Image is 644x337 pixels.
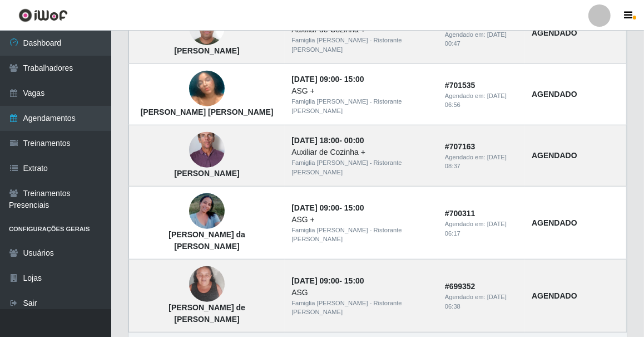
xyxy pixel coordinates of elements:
time: 15:00 [344,75,364,84]
time: [DATE] 06:38 [445,294,507,310]
time: 15:00 [344,276,364,285]
div: Famiglia [PERSON_NAME] - Ristorante [PERSON_NAME] [291,158,432,177]
img: Ivanira marques da Silva Santos [189,188,225,235]
strong: [PERSON_NAME] de [PERSON_NAME] [169,303,245,324]
strong: AGENDADO [532,291,577,300]
strong: # 707163 [445,142,475,151]
time: [DATE] 09:00 [291,203,339,212]
strong: # 699352 [445,282,475,291]
time: [DATE] 09:00 [291,75,339,84]
strong: AGENDADO [532,28,577,37]
div: Agendado em: [445,153,518,172]
strong: AGENDADO [532,90,577,99]
strong: AGENDADO [532,151,577,160]
time: [DATE] 09:00 [291,276,339,285]
div: Famiglia [PERSON_NAME] - Ristorante [PERSON_NAME] [291,97,432,116]
img: Maria de Fátima da Silva [189,261,225,308]
div: Auxiliar de Cozinha + [291,146,432,158]
strong: - [291,136,364,145]
div: Agendado em: [445,91,518,110]
div: Agendado em: [445,219,518,238]
time: 15:00 [344,203,364,212]
strong: AGENDADO [532,218,577,227]
strong: [PERSON_NAME] [174,169,239,178]
div: Famiglia [PERSON_NAME] - Ristorante [PERSON_NAME] [291,299,432,318]
div: ASG [291,287,432,299]
strong: [PERSON_NAME] [PERSON_NAME] [141,108,274,116]
strong: [PERSON_NAME] [174,46,239,55]
img: Jonas Batista Porpino [189,114,225,187]
img: CoreUI Logo [18,8,68,22]
strong: - [291,203,364,212]
time: [DATE] 06:17 [445,221,507,237]
strong: # 701535 [445,81,475,90]
img: Juliani Cristina Fidelis da Silva [189,57,225,121]
time: [DATE] 18:00 [291,136,339,145]
div: Agendado em: [445,292,518,311]
div: Famiglia [PERSON_NAME] - Ristorante [PERSON_NAME] [291,226,432,245]
strong: - [291,276,364,285]
strong: [PERSON_NAME] da [PERSON_NAME] [169,230,245,251]
strong: - [291,75,364,84]
div: ASG + [291,85,432,97]
strong: # 700311 [445,209,475,218]
div: ASG + [291,214,432,226]
div: Famiglia [PERSON_NAME] - Ristorante [PERSON_NAME] [291,36,432,55]
div: Agendado em: [445,30,518,49]
time: 00:00 [344,136,364,145]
